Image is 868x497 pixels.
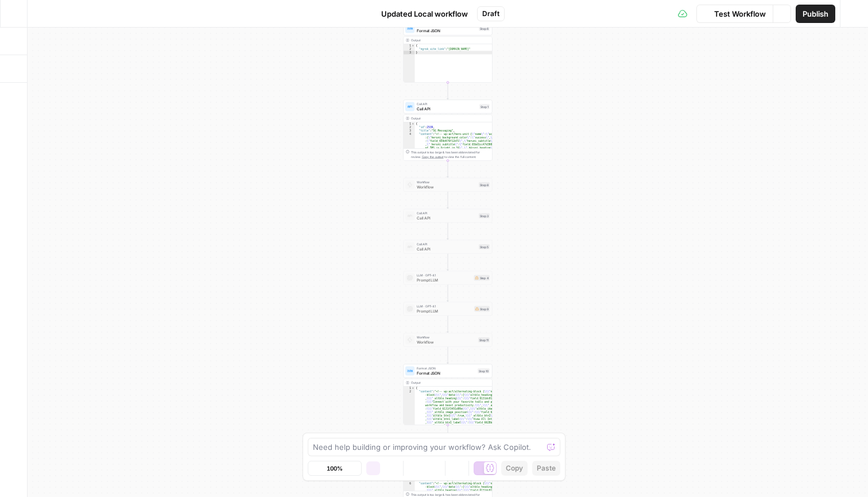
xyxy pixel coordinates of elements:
[417,370,475,376] span: Format JSON
[417,335,476,340] span: Workflow
[412,387,415,390] span: Toggle code folding, rows 1 through 3
[417,366,475,371] span: Format JSON
[417,184,476,190] span: Workflow
[447,161,449,178] g: Edge from step_1 to step_8
[422,155,444,159] span: Copy the output
[404,387,415,390] div: 1
[417,339,476,345] span: Workflow
[479,26,490,31] div: Step 6
[417,242,476,246] span: Call API
[447,83,449,99] g: Edge from step_6 to step_1
[803,8,828,20] span: Publish
[417,308,472,314] span: Prompt LLM
[478,368,490,373] div: Step 10
[417,180,476,184] span: Workflow
[404,122,415,126] div: 1
[417,106,477,111] span: Call API
[412,122,415,126] span: Toggle code folding, rows 1 through 5
[404,364,493,425] div: Format JSONFormat JSONStep 10Output{ "content":"<!-- wp:acf/alternating-block {\\\"name -block\\\...
[417,273,472,278] span: LLM · GPT-4.1
[479,182,490,187] div: Step 8
[411,38,476,43] div: Output
[447,223,449,240] g: Edge from step_3 to step_5
[417,211,476,215] span: Call API
[404,44,415,48] div: 1
[404,129,415,133] div: 3
[506,463,523,473] span: Copy
[478,337,490,342] div: Step 11
[404,178,493,192] div: WorkflowWorkflowStep 8
[404,126,415,129] div: 2
[404,100,493,161] div: Call APICall APIStep 1Output{ "id":2539, "title":"5G Messaging", "content":"<!-- wp:acf/hero-unit...
[364,5,475,23] button: Updated Local workflow
[417,215,476,221] span: Call API
[404,302,493,316] div: LLM · GPT-4.1Prompt LLMStep 9
[404,22,493,83] div: Format JSONFormat JSONStep 6Output{ "ngrok_site_link":"[DOMAIN_NAME]"}
[411,380,476,385] div: Output
[417,102,477,106] span: Call API
[532,461,560,476] button: Paste
[479,244,490,249] div: Step 5
[417,304,472,309] span: LLM · GPT-4.1
[482,9,499,19] span: Draft
[447,254,449,271] g: Edge from step_5 to step_4
[404,271,493,285] div: LLM · GPT-4.1Prompt LLMStep 4
[501,461,528,476] button: Copy
[696,5,773,23] button: Test Workflow
[474,306,490,312] div: Step 9
[412,44,415,48] span: Toggle code folding, rows 1 through 3
[404,240,493,254] div: Call APICall APIStep 5
[417,277,472,283] span: Prompt LLM
[447,192,449,209] g: Edge from step_8 to step_3
[411,150,490,159] div: This output is too large & has been abbreviated for review. to view the full content.
[411,116,476,121] div: Output
[417,28,476,33] span: Format JSON
[537,463,556,473] span: Paste
[479,213,490,218] div: Step 3
[381,8,468,20] span: Updated Local workflow
[447,425,449,442] g: Edge from step_10 to step_2
[447,285,449,302] g: Edge from step_4 to step_9
[447,316,449,333] g: Edge from step_9 to step_11
[714,8,766,20] span: Test Workflow
[474,275,490,281] div: Step 4
[796,5,835,23] button: Publish
[447,347,449,364] g: Edge from step_11 to step_10
[404,48,415,51] div: 2
[327,464,343,473] span: 100%
[404,209,493,223] div: Call APICall APIStep 3
[404,51,415,55] div: 3
[417,246,476,252] span: Call API
[479,104,490,109] div: Step 1
[404,333,493,347] div: WorkflowWorkflowStep 11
